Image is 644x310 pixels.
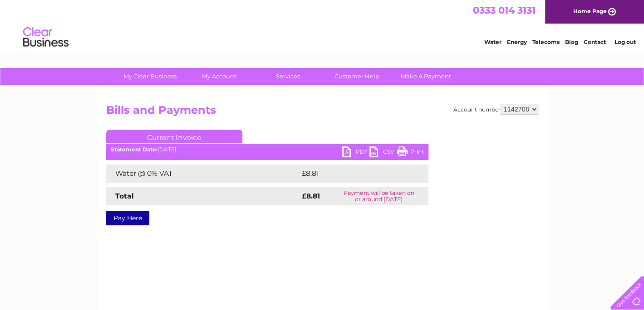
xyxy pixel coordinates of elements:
strong: Total [115,192,134,200]
a: Pay Here [106,211,149,225]
a: Energy [507,39,527,45]
td: £8.81 [300,165,406,183]
a: Blog [565,39,578,45]
a: Water [484,39,501,45]
div: Account number [453,104,538,115]
b: Statement Date: [111,146,157,153]
strong: £8.81 [302,192,320,200]
div: [DATE] [106,146,428,153]
a: Make A Payment [388,68,463,85]
a: Current Invoice [106,130,242,143]
a: Log out [614,39,635,45]
a: 0333 014 3131 [473,5,536,16]
img: logo.png [23,24,69,51]
div: Clear Business is a trading name of Verastar Limited (registered in [GEOGRAPHIC_DATA] No. 3667643... [108,5,537,44]
a: Customer Help [320,68,394,85]
a: Services [251,68,325,85]
a: Contact [584,39,606,45]
td: Water @ 0% VAT [106,165,300,183]
td: Payment will be taken on or around [DATE] [329,187,428,205]
a: Print [397,146,424,160]
a: My Clear Business [113,68,187,85]
a: My Account [182,68,256,85]
a: PDF [342,146,369,160]
a: CSV [369,146,397,160]
h2: Bills and Payments [106,104,538,121]
a: Telecoms [532,39,560,45]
